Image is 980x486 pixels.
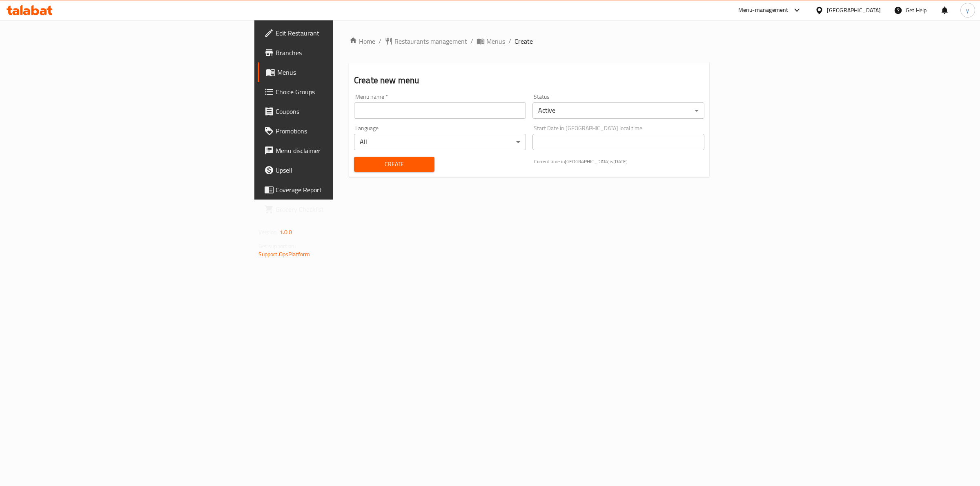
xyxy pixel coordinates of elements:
button: Create [354,157,434,172]
p: Current time in [GEOGRAPHIC_DATA] is [DATE] [534,158,704,165]
a: Support.OpsPlatform [258,249,310,260]
span: Promotions [276,126,412,136]
a: Menus [477,36,505,46]
li: / [508,36,511,46]
a: Menu disclaimer [258,141,418,160]
a: Upsell [258,160,418,180]
div: [GEOGRAPHIC_DATA] [827,6,881,15]
span: 1.0.0 [280,227,292,237]
input: Please enter Menu name [354,102,526,119]
span: Get support on: [258,241,296,251]
a: Restaurants management [385,36,467,46]
nav: breadcrumb [349,36,709,46]
a: Coupons [258,102,418,121]
span: Menus [486,36,505,46]
span: Create [361,159,428,169]
span: Menu disclaimer [276,146,412,155]
li: / [470,36,473,46]
a: Grocery Checklist [258,200,418,219]
span: Branches [276,48,412,58]
a: Edit Restaurant [258,23,418,43]
span: Coupons [276,107,412,116]
span: Menus [277,67,412,77]
a: Branches [258,43,418,62]
a: Choice Groups [258,82,418,102]
div: All [354,134,526,150]
a: Promotions [258,121,418,141]
h2: Create new menu [354,74,704,87]
span: Edit Restaurant [276,28,412,38]
span: y [966,6,969,15]
span: Coverage Report [276,185,412,195]
span: Upsell [276,165,412,175]
span: Version: [258,227,278,237]
a: Coverage Report [258,180,418,200]
span: Create [514,36,533,46]
a: Menus [258,62,418,82]
div: Active [532,102,704,119]
span: Grocery Checklist [276,204,412,214]
div: Menu-management [738,5,788,15]
span: Restaurants management [394,36,467,46]
span: Choice Groups [276,87,412,97]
